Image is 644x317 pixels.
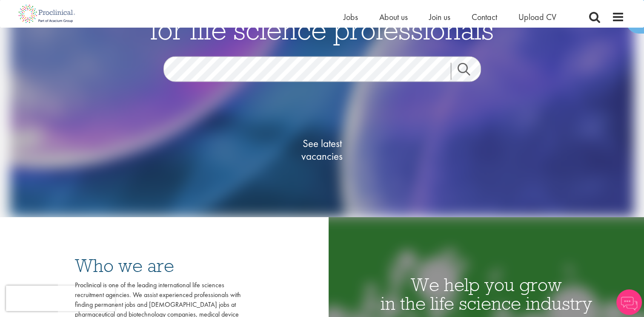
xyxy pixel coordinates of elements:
[6,286,115,311] iframe: reCAPTCHA
[280,103,365,197] a: See latestvacancies
[379,11,408,23] a: About us
[429,11,450,23] a: Join us
[472,11,497,23] a: Contact
[343,11,358,23] a: Jobs
[75,256,241,275] h3: Who we are
[451,63,487,80] a: Job search submit button
[280,137,365,163] span: See latest vacancies
[616,289,642,315] img: Chatbot
[518,11,556,23] a: Upload CV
